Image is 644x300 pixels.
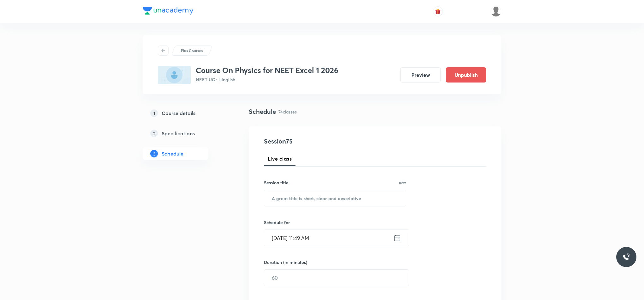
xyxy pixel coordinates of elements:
[264,190,406,206] input: A great title is short, clear and descriptive
[264,219,406,226] h6: Schedule for
[435,9,441,14] img: avatar
[196,66,338,75] h3: Course On Physics for NEET Excel 1 2026
[400,67,441,83] button: Preview
[264,179,289,186] h6: Session title
[181,48,203,53] p: Plus Courses
[143,7,194,15] img: Company Logo
[143,127,229,140] a: 2Specifications
[143,107,229,119] a: 1Course details
[150,109,158,117] p: 1
[143,7,194,16] a: Company Logo
[264,270,409,286] input: 60
[278,108,297,115] p: 74 classes
[162,150,183,157] h5: Schedule
[399,181,406,184] p: 0/99
[162,130,195,137] h5: Specifications
[446,67,486,83] button: Unpublish
[623,253,630,261] img: ttu
[162,109,195,117] h5: Course details
[264,259,307,266] h6: Duration (in minutes)
[150,150,158,157] p: 3
[249,107,276,116] h4: Schedule
[268,155,292,162] span: Live class
[491,6,501,17] img: UNACADEMY
[150,130,158,137] p: 2
[158,66,191,84] img: B2E19E18-4B4A-4915-BADB-7E66FFB37AC5_plus.png
[433,6,443,16] button: avatar
[264,137,379,146] h4: Session 75
[196,76,338,83] p: NEET UG • Hinglish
